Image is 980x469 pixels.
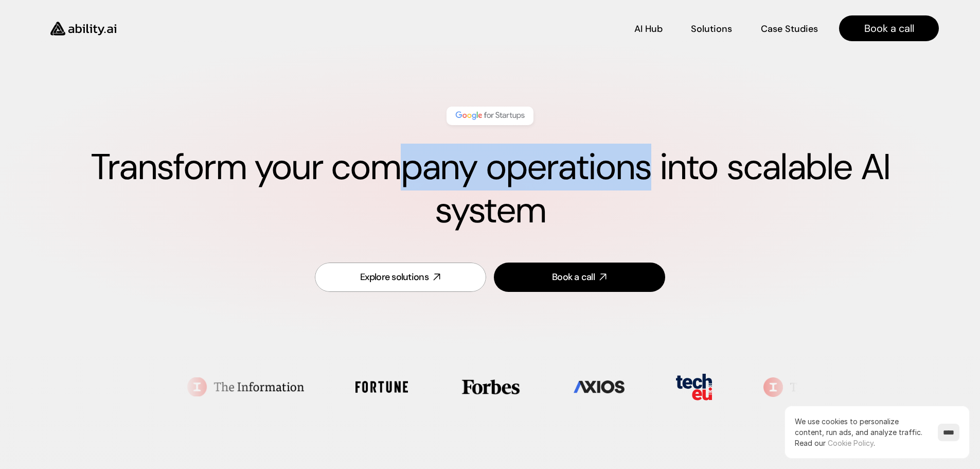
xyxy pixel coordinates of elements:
p: We use cookies to personalize content, run ads, and analyze traffic. [795,416,928,448]
div: Book a call [552,271,595,284]
h1: Transform your company operations into scalable AI system [41,146,939,232]
a: Explore solutions [315,263,486,292]
p: Case Studies [761,23,818,36]
p: Solutions [691,23,732,36]
a: Cookie Policy [828,439,874,447]
p: AI Hub [634,23,663,36]
nav: Main navigation [131,15,939,41]
a: AI Hub [634,20,663,38]
a: Book a call [494,263,665,292]
a: Book a call [839,15,939,41]
div: Explore solutions [360,271,429,284]
p: Book a call [864,21,914,36]
span: Read our . [795,439,875,447]
a: Case Studies [760,20,818,38]
a: Solutions [691,20,732,38]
